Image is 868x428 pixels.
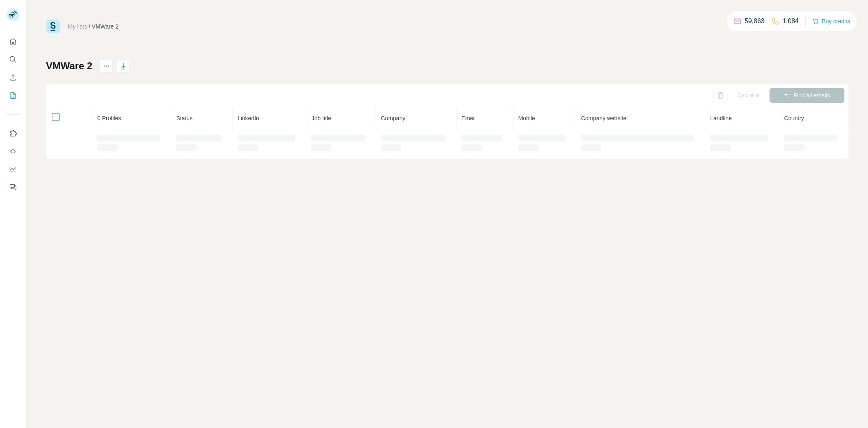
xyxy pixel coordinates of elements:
[97,115,121,121] span: 0 Profiles
[92,22,119,31] div: VMWare 2
[381,115,405,121] span: Company
[7,126,20,141] button: Use Surfe on LinkedIn
[68,23,87,30] a: My lists
[784,115,804,121] span: Country
[7,180,20,194] button: Feedback
[89,22,90,31] li: /
[7,70,20,85] button: Enrich CSV
[783,16,799,26] p: 1,084
[461,115,476,121] span: Email
[46,20,60,33] img: Surfe Logo
[7,162,20,176] button: Dashboard
[812,15,850,27] button: Buy credits
[7,144,20,159] button: Use Surfe API
[581,115,626,121] span: Company website
[518,115,535,121] span: Mobile
[46,60,92,73] h1: VMWare 2
[745,16,765,26] p: 59,863
[311,115,331,121] span: Job title
[238,115,259,121] span: LinkedIn
[710,115,732,121] span: Landline
[7,88,20,103] button: My lists
[7,34,20,49] button: Quick start
[100,60,113,73] button: actions
[176,115,192,121] span: Status
[7,52,20,67] button: Search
